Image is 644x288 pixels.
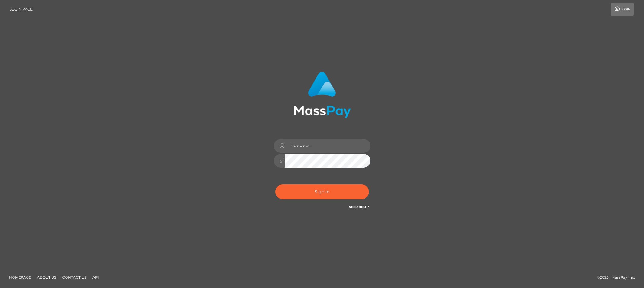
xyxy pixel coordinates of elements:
a: API [90,273,101,282]
div: © 2025 , MassPay Inc. [597,274,639,281]
a: Homepage [7,273,34,282]
input: Username... [285,139,370,153]
a: Login [611,3,634,16]
a: About Us [35,273,59,282]
img: MassPay Login [293,72,351,118]
button: Sign in [275,184,369,199]
a: Need Help? [349,205,369,209]
a: Contact Us [60,273,89,282]
a: Login Page [9,3,33,16]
